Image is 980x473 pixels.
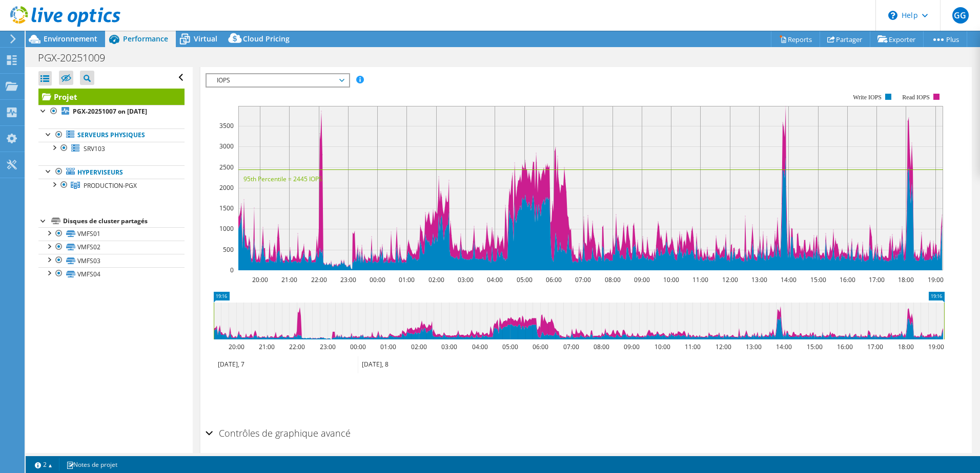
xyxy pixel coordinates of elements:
[839,275,855,284] text: 16:00
[33,52,121,63] h1: PGX-20251009
[219,204,234,212] text: 1500
[281,275,297,284] text: 21:00
[692,275,708,284] text: 11:00
[751,275,767,284] text: 13:00
[867,342,883,351] text: 17:00
[219,142,234,150] text: 3000
[486,275,502,284] text: 04:00
[775,342,791,351] text: 14:00
[870,31,924,47] a: Exporter
[684,342,700,351] text: 11:00
[771,31,820,47] a: Reports
[780,275,796,284] text: 14:00
[411,342,426,351] text: 02:00
[654,342,670,351] text: 10:00
[836,342,852,351] text: 16:00
[38,179,185,192] a: PRODUCTION-PGX
[38,128,185,142] a: Serveurs physiques
[897,342,913,351] text: 18:00
[219,121,234,130] text: 3500
[311,275,326,284] text: 22:00
[398,275,414,284] text: 01:00
[289,342,304,351] text: 22:00
[38,142,185,155] a: SRV103
[319,342,335,351] text: 23:00
[350,342,365,351] text: 00:00
[340,275,356,284] text: 23:00
[38,165,185,179] a: Hyperviseurs
[634,275,649,284] text: 09:00
[243,34,290,44] span: Cloud Pricing
[206,423,351,443] h2: Contrôles de graphique avancé
[243,175,322,183] text: 95th Percentile = 2445 IOPS
[223,245,234,254] text: 500
[604,275,620,284] text: 08:00
[44,34,97,44] span: Environnement
[38,89,185,105] a: Projet
[663,275,679,284] text: 10:00
[715,342,731,351] text: 12:00
[380,342,396,351] text: 01:00
[457,275,473,284] text: 03:00
[28,458,59,471] a: 2
[897,275,913,284] text: 18:00
[59,458,125,471] a: Notes de projet
[73,107,147,116] b: PGX-20251007 on [DATE]
[810,275,826,284] text: 15:00
[575,275,590,284] text: 07:00
[219,183,234,192] text: 2000
[745,342,761,351] text: 13:00
[369,275,385,284] text: 00:00
[623,342,639,351] text: 09:00
[258,342,274,351] text: 21:00
[502,342,518,351] text: 05:00
[194,34,217,44] span: Virtual
[928,342,944,351] text: 19:00
[123,34,168,44] span: Performance
[441,342,457,351] text: 03:00
[428,275,444,284] text: 02:00
[38,241,185,254] a: VMFS02
[952,7,969,24] span: GG
[722,275,738,284] text: 12:00
[516,275,532,284] text: 05:00
[228,342,244,351] text: 20:00
[820,31,870,47] a: Partager
[63,215,185,227] div: Disques de cluster partagés
[563,342,579,351] text: 07:00
[252,275,268,284] text: 20:00
[38,254,185,267] a: VMFS03
[853,94,882,101] text: Write IOPS
[212,74,343,87] span: IOPS
[923,31,967,47] a: Plus
[472,342,487,351] text: 04:00
[230,266,234,274] text: 0
[545,275,561,284] text: 06:00
[868,275,884,284] text: 17:00
[927,275,943,284] text: 19:00
[38,105,185,118] a: PGX-20251007 on [DATE]
[593,342,609,351] text: 08:00
[902,94,930,101] text: Read IOPS
[219,224,234,233] text: 1000
[532,342,548,351] text: 06:00
[888,11,897,20] svg: \n
[84,181,137,190] span: PRODUCTION-PGX
[84,144,105,153] span: SRV103
[38,267,185,281] a: VMFS04
[219,163,234,171] text: 2500
[38,227,185,241] a: VMFS01
[806,342,822,351] text: 15:00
